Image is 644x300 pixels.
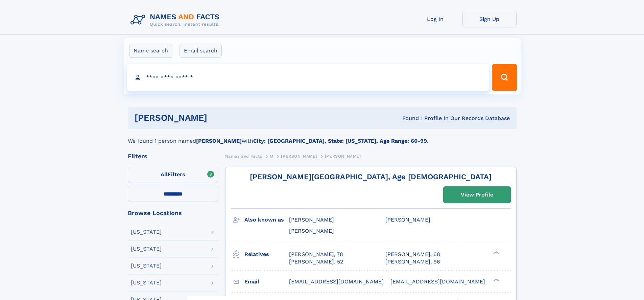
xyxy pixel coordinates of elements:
[244,249,289,260] h3: Relatives
[135,114,305,122] h1: [PERSON_NAME]
[196,138,242,144] b: [PERSON_NAME]
[128,129,517,145] div: We found 1 person named with .
[390,278,485,285] span: [EMAIL_ADDRESS][DOMAIN_NAME]
[128,153,218,159] div: Filters
[131,229,162,235] div: [US_STATE]
[244,214,289,226] h3: Also known as
[289,228,334,234] span: [PERSON_NAME]
[244,276,289,287] h3: Email
[131,280,162,285] div: [US_STATE]
[462,11,517,27] a: Sign Up
[127,64,489,91] input: search input
[492,250,500,255] div: ❯
[281,152,317,160] a: [PERSON_NAME]
[129,44,172,58] label: Name search
[289,278,384,285] span: [EMAIL_ADDRESS][DOMAIN_NAME]
[289,258,343,266] a: [PERSON_NAME], 52
[161,171,168,178] span: All
[270,154,273,159] span: M
[385,216,430,223] span: [PERSON_NAME]
[492,64,517,91] button: Search Button
[492,278,500,282] div: ❯
[180,44,222,58] label: Email search
[461,187,493,203] div: View Profile
[325,154,361,159] span: [PERSON_NAME]
[385,258,440,266] a: [PERSON_NAME], 96
[289,216,334,223] span: [PERSON_NAME]
[281,154,317,159] span: [PERSON_NAME]
[128,167,218,183] label: Filters
[131,263,162,269] div: [US_STATE]
[128,11,225,29] img: Logo Names and Facts
[131,246,162,252] div: [US_STATE]
[408,11,462,27] a: Log In
[250,172,492,181] a: [PERSON_NAME][GEOGRAPHIC_DATA], Age [DEMOGRAPHIC_DATA]
[444,187,510,203] a: View Profile
[305,115,510,122] div: Found 1 Profile In Our Records Database
[253,138,427,144] b: City: [GEOGRAPHIC_DATA], State: [US_STATE], Age Range: 60-99
[225,152,262,160] a: Names and Facts
[128,210,218,216] div: Browse Locations
[270,152,273,160] a: M
[289,251,343,258] a: [PERSON_NAME], 78
[385,251,440,258] a: [PERSON_NAME], 68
